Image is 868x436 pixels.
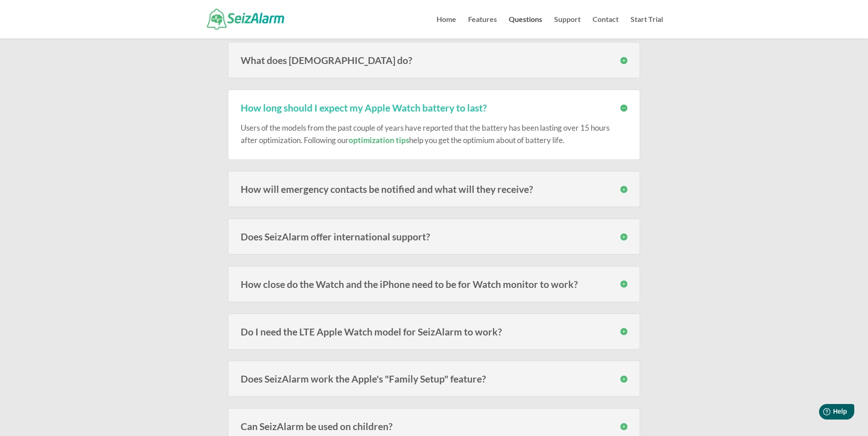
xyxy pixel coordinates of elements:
[241,374,627,383] h3: Does SeizAlarm work the Apple's "Family Setup" feature?
[241,279,627,289] h3: How close do the Watch and the iPhone need to be for Watch monitor to work?
[349,135,409,145] a: optimization tips
[241,55,627,65] h3: What does [DEMOGRAPHIC_DATA] do?
[631,16,663,38] a: Start Trial
[554,16,581,38] a: Support
[241,232,627,241] h3: Does SeizAlarm offer international support?
[207,9,284,29] img: SeizAlarm
[241,122,627,146] p: Users of the models from the past couple of years have reported that the battery has been lasting...
[241,421,627,431] h3: Can SeizAlarm be used on children?
[241,103,627,112] h3: How long should I expect my Apple Watch battery to last?
[787,400,858,426] iframe: Help widget launcher
[437,16,456,38] a: Home
[241,184,627,194] h3: How will emergency contacts be notified and what will they receive?
[468,16,497,38] a: Features
[241,327,627,336] h3: Do I need the LTE Apple Watch model for SeizAlarm to work?
[509,16,542,38] a: Questions
[593,16,619,38] a: Contact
